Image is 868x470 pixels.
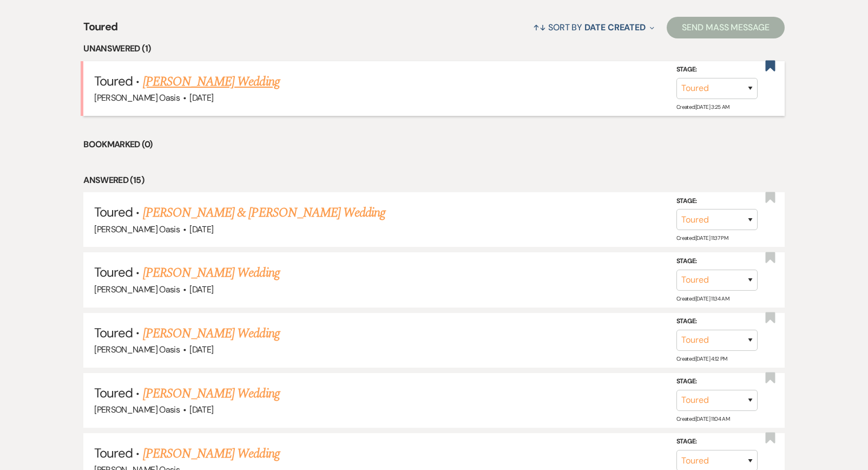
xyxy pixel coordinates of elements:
span: [DATE] [189,92,213,103]
label: Stage: [676,64,758,76]
span: Toured [83,18,117,42]
a: [PERSON_NAME] Wedding [143,263,280,283]
li: Bookmarked (0) [83,138,785,152]
span: Created: [DATE] 11:37 PM [676,234,728,241]
a: [PERSON_NAME] Wedding [143,444,280,464]
span: [DATE] [189,284,213,295]
span: [PERSON_NAME] Oasis [94,344,180,355]
span: [DATE] [189,224,213,235]
label: Stage: [676,256,758,267]
span: Toured [94,73,133,89]
span: [PERSON_NAME] Oasis [94,404,180,415]
label: Stage: [676,436,758,448]
span: Toured [94,445,133,461]
li: Unanswered (1) [83,42,785,56]
span: Created: [DATE] 3:25 AM [676,103,729,110]
span: [DATE] [189,344,213,355]
button: Send Mass Message [667,17,785,38]
a: [PERSON_NAME] Wedding [143,72,280,92]
span: Toured [94,204,133,220]
label: Stage: [676,195,758,207]
span: ↑↓ [533,22,546,33]
span: [PERSON_NAME] Oasis [94,284,180,295]
label: Stage: [676,316,758,328]
button: Sort By Date Created [529,13,659,42]
span: Created: [DATE] 11:04 AM [676,415,729,422]
span: [PERSON_NAME] Oasis [94,92,180,103]
span: Toured [94,264,133,280]
span: Date Created [584,22,646,33]
span: [DATE] [189,404,213,415]
span: Created: [DATE] 4:12 PM [676,355,727,362]
span: [PERSON_NAME] Oasis [94,224,180,235]
span: Created: [DATE] 11:34 AM [676,295,729,302]
label: Stage: [676,376,758,388]
li: Answered (15) [83,173,785,187]
a: [PERSON_NAME] & [PERSON_NAME] Wedding [143,203,385,223]
span: Toured [94,324,133,341]
span: Toured [94,384,133,401]
a: [PERSON_NAME] Wedding [143,324,280,343]
a: [PERSON_NAME] Wedding [143,384,280,403]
